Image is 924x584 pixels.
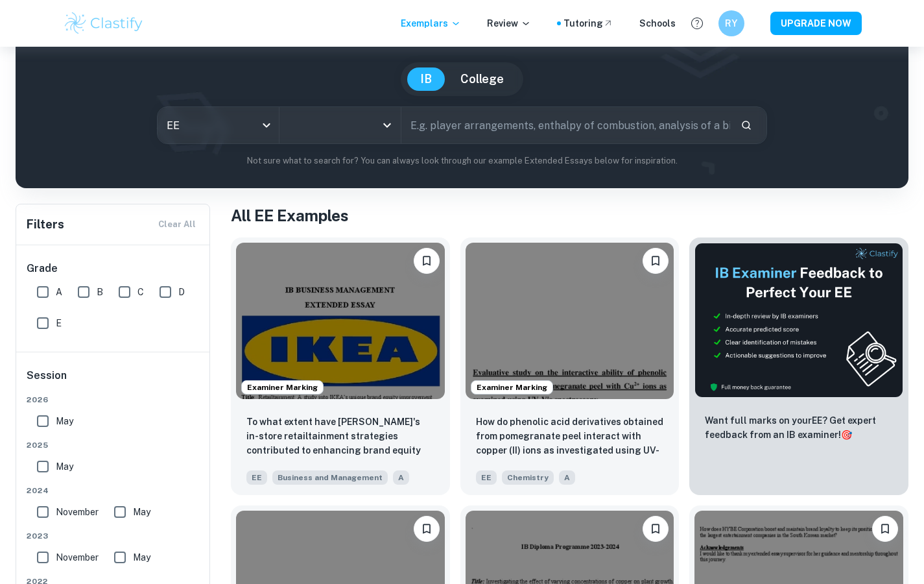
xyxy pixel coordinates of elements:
[158,107,279,143] div: EE
[27,394,200,406] span: 2026
[242,382,323,393] span: Examiner Marking
[471,382,552,393] span: Examiner Marking
[407,67,445,91] button: IB
[705,413,893,442] p: Want full marks on your EE ? Get expert feedback from an IB examiner!
[56,459,73,474] span: May
[872,516,898,542] button: Bookmark
[770,12,862,35] button: UPGRADE NOW
[97,285,103,299] span: B
[246,415,434,459] p: To what extent have IKEA's in-store retailtainment strategies contributed to enhancing brand equi...
[393,470,409,485] span: A
[643,248,669,274] button: Bookmark
[466,243,674,399] img: Chemistry EE example thumbnail: How do phenolic acid derivatives obtaine
[686,12,708,34] button: Help and Feedback
[460,237,680,495] a: Examiner MarkingBookmarkHow do phenolic acid derivatives obtained from pomegranate peel interact ...
[133,505,150,519] span: May
[272,470,388,485] span: Business and Management
[231,204,908,227] h1: All EE Examples
[56,285,62,299] span: A
[178,285,185,299] span: D
[27,439,200,451] span: 2025
[56,414,73,428] span: May
[414,248,440,274] button: Bookmark
[735,114,757,136] button: Search
[401,16,461,30] p: Exemplars
[639,16,676,30] a: Schools
[724,16,739,30] h6: RY
[718,10,744,36] button: RY
[476,470,497,485] span: EE
[63,10,145,36] img: Clastify logo
[27,215,64,234] h6: Filters
[487,16,531,30] p: Review
[246,470,267,485] span: EE
[137,285,144,299] span: C
[56,505,99,519] span: November
[414,516,440,542] button: Bookmark
[401,107,731,143] input: E.g. player arrangements, enthalpy of combustion, analysis of a big city...
[559,470,575,485] span: A
[378,116,396,134] button: Open
[689,237,908,495] a: ThumbnailWant full marks on yourEE? Get expert feedback from an IB examiner!
[563,16,613,30] a: Tutoring
[236,243,445,399] img: Business and Management EE example thumbnail: To what extent have IKEA's in-store reta
[841,430,852,440] span: 🎯
[27,368,200,394] h6: Session
[56,550,99,565] span: November
[643,516,669,542] button: Bookmark
[27,485,200,496] span: 2024
[27,261,200,276] h6: Grade
[56,316,62,330] span: E
[447,67,517,91] button: College
[26,154,898,167] p: Not sure what to search for? You can always look through our example Extended Essays below for in...
[231,237,450,495] a: Examiner MarkingBookmarkTo what extent have IKEA's in-store retailtainment strategies contributed...
[502,470,554,485] span: Chemistry
[694,243,903,398] img: Thumbnail
[27,530,200,542] span: 2023
[133,550,150,565] span: May
[476,415,664,459] p: How do phenolic acid derivatives obtained from pomegranate peel interact with copper (II) ions as...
